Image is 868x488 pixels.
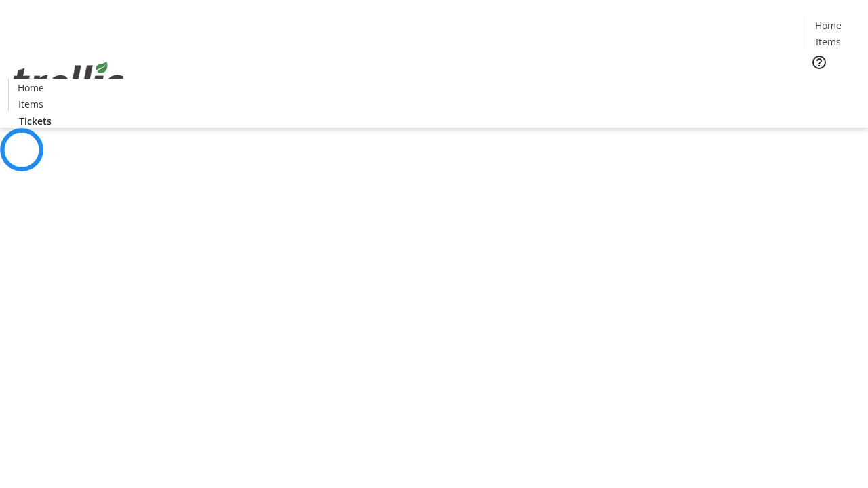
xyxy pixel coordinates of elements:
span: Items [18,97,43,111]
span: Tickets [816,79,849,93]
span: Home [815,18,842,33]
span: Home [18,81,44,95]
a: Home [9,81,52,95]
img: Orient E2E Organization FF5IkU6PR7's Logo [8,47,129,115]
button: Help [806,49,833,76]
a: Tickets [8,114,62,128]
span: Tickets [19,114,52,128]
a: Tickets [806,79,860,93]
a: Items [9,97,52,111]
span: Items [816,35,841,49]
a: Items [806,35,850,49]
a: Home [806,18,850,33]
